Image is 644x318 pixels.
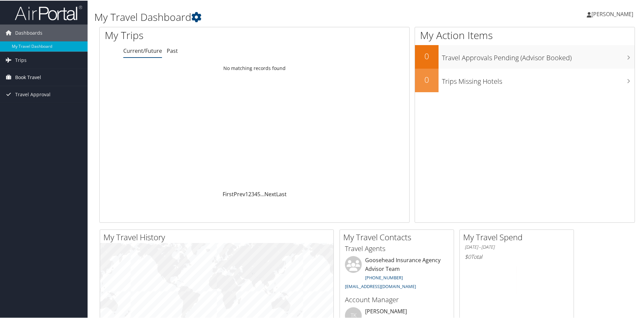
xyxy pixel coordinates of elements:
[415,68,635,92] a: 0Trips Missing Hotels
[15,24,42,41] span: Dashboards
[465,252,471,260] span: $0
[260,190,264,197] span: …
[100,62,409,74] td: No matching records found
[245,190,248,197] a: 1
[223,190,234,197] a: First
[415,28,635,42] h1: My Action Items
[463,231,574,242] h2: My Travel Spend
[415,44,635,68] a: 0Travel Approvals Pending (Advisor Booked)
[345,294,449,304] h3: Account Manager
[15,68,41,85] span: Book Travel
[94,9,458,24] h1: My Travel Dashboard
[15,4,82,20] img: airportal-logo.png
[254,190,257,197] a: 4
[257,190,260,197] a: 5
[343,231,454,242] h2: My Travel Contacts
[587,3,640,24] a: [PERSON_NAME]
[415,73,439,85] h2: 0
[365,274,403,280] a: [PHONE_NUMBER]
[15,51,27,68] span: Trips
[465,252,569,260] h6: Total
[248,190,251,197] a: 2
[167,46,178,54] a: Past
[105,28,275,42] h1: My Trips
[345,283,416,289] a: [EMAIL_ADDRESS][DOMAIN_NAME]
[442,73,635,85] h3: Trips Missing Hotels
[123,46,162,54] a: Current/Future
[264,190,276,197] a: Next
[103,231,333,242] h2: My Travel History
[234,190,245,197] a: Prev
[345,243,449,253] h3: Travel Agents
[591,10,633,17] span: [PERSON_NAME]
[276,190,287,197] a: Last
[251,190,254,197] a: 3
[442,49,635,62] h3: Travel Approvals Pending (Advisor Booked)
[465,243,569,250] h6: [DATE] - [DATE]
[415,50,439,61] h2: 0
[342,255,452,291] li: Goosehead Insurance Agency Advisor Team
[15,85,51,102] span: Travel Approval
